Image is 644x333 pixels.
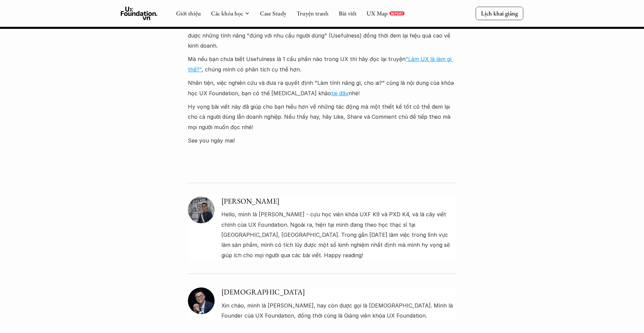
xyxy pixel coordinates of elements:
[188,135,456,146] p: See you ngày mai!
[389,11,405,15] a: REPORT
[339,9,357,17] a: Bài viết
[221,197,456,206] h5: [PERSON_NAME]
[476,7,523,20] a: Lịch khai giảng
[188,54,456,74] p: Mà nếu bạn chưa biết Usefulness là 1 cấu phần nào trong UX thì hãy đọc lại truyện , chúng mình có...
[188,78,456,98] p: Nhân tiện, việc nghiên cứu và đưa ra quyết định "Làm tính năng gì, cho ai?" cũng là nội dung của ...
[188,10,456,51] p: Khi làm về UX, ngoài giải quyết vấn đề cho người dùng, chúng ta cũng cần nắm rất rõ về cả lĩnh vự...
[367,9,388,17] a: UX Map
[391,11,403,15] p: REPORT
[188,56,453,72] a: "Làm UX là làm gì thế?"
[260,9,286,17] a: Case Study
[176,9,201,17] a: Giới thiệu
[188,102,456,132] p: Hy vọng bài viết này đã giúp cho bạn hiểu hơn về những tác động mà một thiết kế tốt có thể đem lạ...
[221,287,456,297] h5: [DEMOGRAPHIC_DATA]
[211,9,243,17] a: Các khóa học
[297,9,329,17] a: Truyện tranh
[221,209,456,260] p: Hello, mình là [PERSON_NAME] - cựu học viên khóa UXF K9 và PXD K4, và là cây viết chính của UX Fo...
[331,90,348,97] a: tại đây
[221,300,456,321] p: Xin chào, mình là [PERSON_NAME], hay còn được gọi là [DEMOGRAPHIC_DATA]. Mình là Founder của UX F...
[481,9,518,17] p: Lịch khai giảng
